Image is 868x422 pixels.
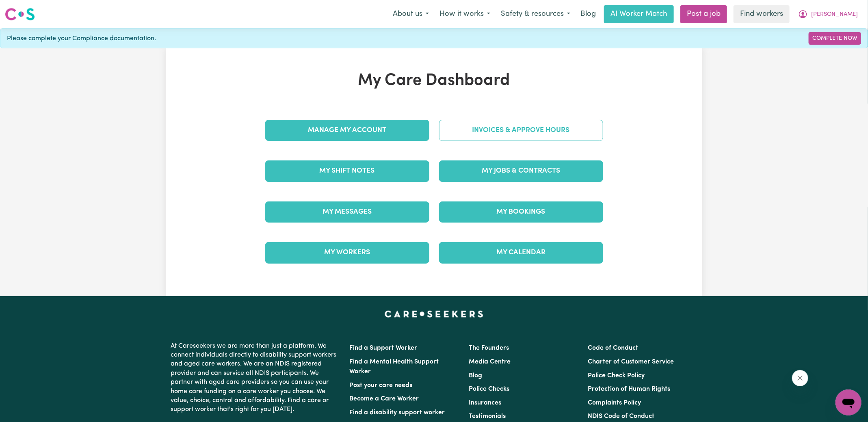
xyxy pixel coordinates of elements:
[588,359,674,365] a: Charter of Customer Service
[439,201,603,223] a: My Bookings
[439,160,603,182] a: My Jobs & Contracts
[5,5,35,24] a: Careseekers logo
[734,5,790,23] a: Find workers
[793,6,863,23] button: My Account
[7,34,156,43] span: Please complete your Compliance documentation.
[588,372,645,379] a: Police Check Policy
[809,32,861,45] a: Complete Now
[792,370,808,386] iframe: Close message
[469,386,509,392] a: Police Checks
[469,359,511,365] a: Media Centre
[439,120,603,141] a: Invoices & Approve Hours
[496,6,576,23] button: Safety & resources
[350,396,419,402] a: Become a Care Worker
[265,160,429,182] a: My Shift Notes
[265,201,429,223] a: My Messages
[350,359,439,375] a: Find a Mental Health Support Worker
[265,120,429,141] a: Manage My Account
[680,5,727,23] a: Post a job
[350,409,445,416] a: Find a disability support worker
[469,400,501,406] a: Insurances
[469,345,509,351] a: The Founders
[387,6,434,23] button: About us
[604,5,674,23] a: AI Worker Match
[385,311,483,317] a: Careseekers home page
[434,6,496,23] button: How it works
[5,6,49,12] span: Need any help?
[260,71,608,91] h1: My Care Dashboard
[171,338,340,418] p: At Careseekers we are more than just a platform. We connect individuals directly to disability su...
[469,413,506,420] a: Testimonials
[265,242,429,263] a: My Workers
[350,345,418,351] a: Find a Support Worker
[588,386,670,392] a: Protection of Human Rights
[350,382,413,389] a: Post your care needs
[576,5,601,23] a: Blog
[811,10,858,19] span: [PERSON_NAME]
[439,242,603,263] a: My Calendar
[836,390,862,416] iframe: Button to launch messaging window
[469,372,482,379] a: Blog
[5,7,35,22] img: Careseekers logo
[588,345,638,351] a: Code of Conduct
[588,400,641,406] a: Complaints Policy
[588,413,654,420] a: NDIS Code of Conduct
